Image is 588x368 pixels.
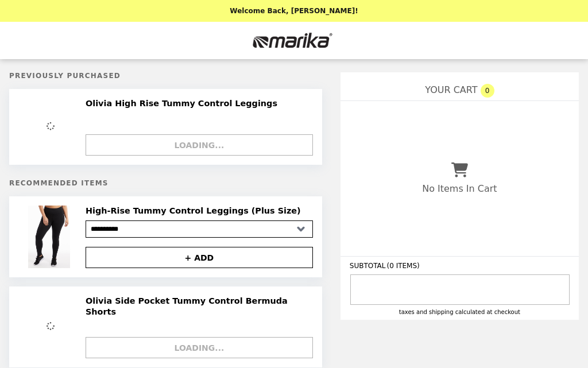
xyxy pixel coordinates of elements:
p: Welcome Back, [PERSON_NAME]! [230,7,358,15]
img: High-Rise Tummy Control Leggings (Plus Size) [28,206,73,268]
p: No Items In Cart [422,183,497,194]
button: + ADD [86,247,313,268]
h5: Recommended Items [9,179,322,187]
h2: Olivia High Rise Tummy Control Leggings [86,98,282,109]
h5: Previously Purchased [9,72,322,80]
span: YOUR CART [425,84,477,95]
img: Brand Logo [246,29,342,52]
span: SUBTOTAL [350,262,387,270]
h2: High-Rise Tummy Control Leggings (Plus Size) [86,206,305,216]
span: 0 [481,84,494,98]
div: Taxes and Shipping calculated at checkout [350,309,570,315]
h2: Olivia Side Pocket Tummy Control Bermuda Shorts [86,296,306,317]
select: Select a product variant [86,220,313,238]
span: ( 0 ITEMS ) [386,262,419,270]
